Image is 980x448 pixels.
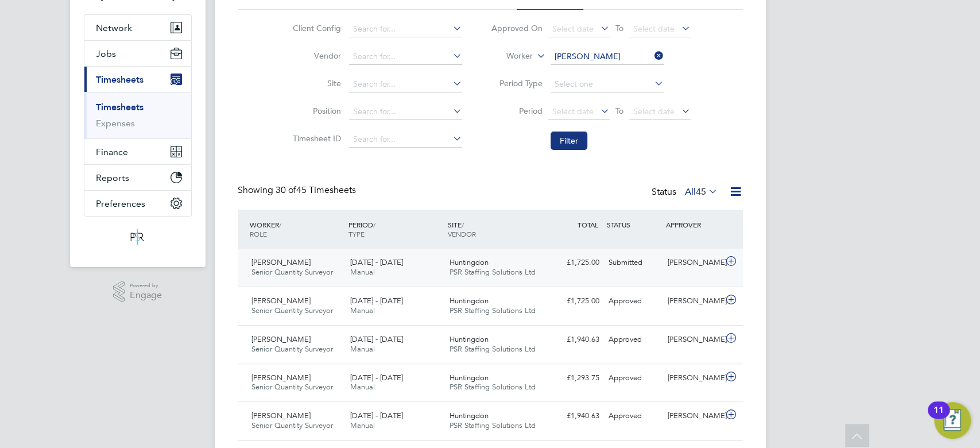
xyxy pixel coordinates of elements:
[350,420,375,430] span: Manual
[551,49,664,65] input: Search for...
[462,220,464,229] span: /
[685,186,718,198] label: All
[349,132,462,148] input: Search for...
[289,51,341,61] label: Vendor
[279,220,281,229] span: /
[350,257,403,267] span: [DATE] - [DATE]
[349,104,462,120] input: Search for...
[130,291,162,300] span: Engage
[130,281,162,291] span: Powered by
[238,184,358,196] div: Showing
[696,186,706,198] span: 45
[663,214,723,235] div: APPROVER
[491,23,543,33] label: Approved On
[491,78,543,88] label: Period Type
[350,411,403,420] span: [DATE] - [DATE]
[289,133,341,144] label: Timesheet ID
[450,382,536,392] span: PSR Staffing Solutions Ltd
[604,407,664,426] div: Approved
[247,214,346,244] div: WORKER
[349,76,462,92] input: Search for...
[289,23,341,33] label: Client Config
[373,220,375,229] span: /
[663,330,723,349] div: [PERSON_NAME]
[450,306,536,315] span: PSR Staffing Solutions Ltd
[604,369,664,388] div: Approved
[604,253,664,272] div: Submitted
[84,67,191,92] button: Timesheets
[96,22,132,33] span: Network
[251,382,333,392] span: Senior Quantity Surveyor
[348,229,365,238] span: TYPE
[96,118,135,129] a: Expenses
[84,191,191,216] button: Preferences
[251,296,311,306] span: [PERSON_NAME]
[350,344,375,354] span: Manual
[633,24,675,34] span: Select date
[350,382,375,392] span: Manual
[349,21,462,37] input: Search for...
[448,229,476,238] span: VENDOR
[289,106,341,116] label: Position
[84,15,191,40] button: Network
[450,344,536,354] span: PSR Staffing Solutions Ltd
[251,334,311,344] span: [PERSON_NAME]
[544,407,604,426] div: £1,940.63
[350,373,403,383] span: [DATE] - [DATE]
[84,139,191,164] button: Finance
[578,220,598,229] span: TOTAL
[481,51,533,62] label: Worker
[604,330,664,349] div: Approved
[84,92,191,138] div: Timesheets
[491,106,543,116] label: Period
[250,229,267,238] span: ROLE
[251,257,311,267] span: [PERSON_NAME]
[450,373,489,383] span: Huntingdon
[663,292,723,311] div: [PERSON_NAME]
[450,267,536,277] span: PSR Staffing Solutions Ltd
[652,184,720,200] div: Status
[96,102,144,113] a: Timesheets
[544,369,604,388] div: £1,293.75
[96,146,128,157] span: Finance
[450,257,489,267] span: Huntingdon
[251,420,333,430] span: Senior Quantity Surveyor
[113,281,162,303] a: Powered byEngage
[346,214,445,244] div: PERIOD
[551,132,587,150] button: Filter
[251,411,311,420] span: [PERSON_NAME]
[96,74,144,85] span: Timesheets
[127,228,148,246] img: psrsolutions-logo-retina.png
[933,410,944,425] div: 11
[604,214,664,235] div: STATUS
[350,267,375,277] span: Manual
[350,296,403,306] span: [DATE] - [DATE]
[289,78,341,88] label: Site
[450,334,489,344] span: Huntingdon
[552,106,594,117] span: Select date
[96,172,129,183] span: Reports
[251,373,311,383] span: [PERSON_NAME]
[551,76,664,92] input: Select one
[350,334,403,344] span: [DATE] - [DATE]
[663,407,723,426] div: [PERSON_NAME]
[544,253,604,272] div: £1,725.00
[276,184,356,196] span: 45 Timesheets
[445,214,544,244] div: SITE
[84,228,192,246] a: Go to home page
[544,330,604,349] div: £1,940.63
[450,411,489,420] span: Huntingdon
[934,402,971,439] button: Open Resource Center, 11 new notifications
[251,344,333,354] span: Senior Quantity Surveyor
[276,184,296,196] span: 30 of
[552,24,594,34] span: Select date
[251,306,333,315] span: Senior Quantity Surveyor
[633,106,675,117] span: Select date
[663,369,723,388] div: [PERSON_NAME]
[663,253,723,272] div: [PERSON_NAME]
[612,21,627,36] span: To
[604,292,664,311] div: Approved
[544,292,604,311] div: £1,725.00
[251,267,333,277] span: Senior Quantity Surveyor
[612,103,627,118] span: To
